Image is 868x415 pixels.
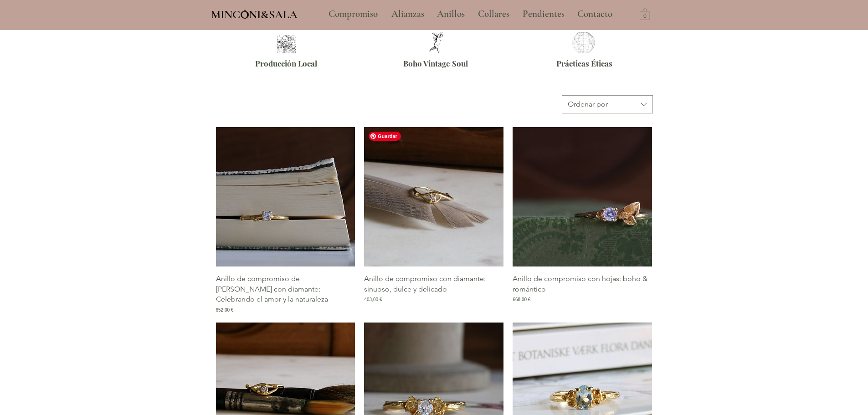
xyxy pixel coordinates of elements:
div: Galería de Anillo de compromiso de rama con diamante: Celebrando el amor y la naturaleza [216,127,355,313]
div: Galería de Anillo de compromiso con hojas: boho & romántico [513,127,652,313]
div: Ordenar por [568,99,608,109]
a: Anillo de compromiso de [PERSON_NAME] con diamante: Celebrando el amor y la naturaleza652,00 € [216,274,355,313]
p: Pendientes [518,3,569,26]
p: Anillos [432,3,469,26]
span: 668,00 € [513,296,530,303]
img: Anillos de compromiso éticos [570,32,597,53]
a: Compromiso [322,3,385,26]
div: Galería de Anillo de compromiso con diamante: sinuoso, dulce y delicado [364,127,503,313]
img: Anillos de compromiso vintage [422,32,450,53]
text: 0 [643,13,647,20]
a: Carrito con 0 ítems [640,8,650,20]
a: Collares [471,3,516,26]
a: MINCONI&SALA [211,6,298,21]
span: Producción Local [255,58,317,68]
span: Boho Vintage Soul [403,58,468,68]
p: Anillo de compromiso con diamante: sinuoso, dulce y delicado [364,274,503,294]
img: Anillos de compromiso Barcelona [274,35,298,53]
a: Pendientes [516,3,570,26]
a: Alianzas [385,3,430,26]
p: Alianzas [387,3,429,26]
img: Minconi Sala [241,10,249,19]
span: Guardar [369,132,401,141]
a: Anillos [430,3,471,26]
p: Anillo de compromiso de [PERSON_NAME] con diamante: Celebrando el amor y la naturaleza [216,274,355,304]
span: 403,00 € [364,296,382,303]
a: Contacto [570,3,620,26]
span: Prácticas Éticas [556,58,612,68]
p: Collares [473,3,514,26]
p: Contacto [573,3,617,26]
p: Anillo de compromiso con hojas: boho & romántico [513,274,652,294]
nav: Sitio [304,3,637,26]
p: Compromiso [324,3,382,26]
span: MINCONI&SALA [211,8,298,21]
a: Anillo de compromiso con hojas: boho & romántico668,00 € [513,274,652,313]
span: 652,00 € [216,307,234,313]
a: Anillo de compromiso con diamante: sinuoso, dulce y delicado403,00 € [364,274,503,313]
